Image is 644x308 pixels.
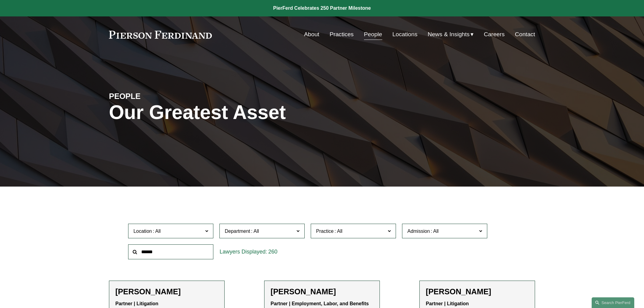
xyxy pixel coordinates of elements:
span: Admission [407,229,430,234]
a: Contact [515,29,535,40]
span: Practice [316,229,334,234]
strong: Partner | Litigation [115,301,158,306]
a: About [304,29,319,40]
a: Careers [484,29,505,40]
a: People [364,29,382,40]
a: folder dropdown [428,29,474,40]
h2: [PERSON_NAME] [426,287,529,296]
h2: [PERSON_NAME] [115,287,218,296]
a: Locations [392,29,417,40]
strong: Partner | Employment, Labor, and Benefits [271,301,369,306]
a: Practices [330,29,354,40]
span: 260 [268,249,278,255]
span: News & Insights [428,29,470,40]
h2: [PERSON_NAME] [271,287,373,296]
h4: PEOPLE [109,91,215,101]
a: Search this site [592,297,634,308]
span: Location [133,229,152,234]
h1: Our Greatest Asset [109,101,393,124]
strong: Partner | Litigation [426,301,469,306]
span: Department [225,229,250,234]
